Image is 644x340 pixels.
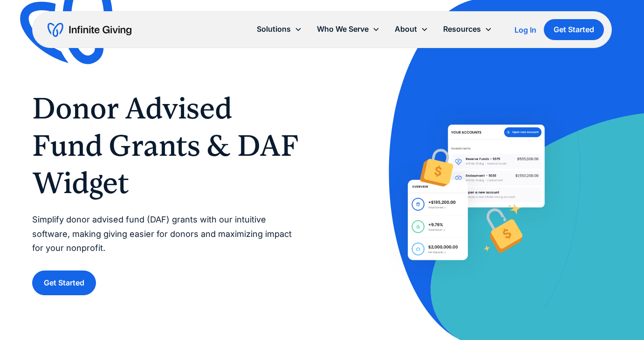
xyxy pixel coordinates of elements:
[382,99,570,286] img: Help donors easily give DAF grants to your nonprofit with Infinite Giving’s Donor Advised Fund so...
[309,19,387,39] div: Who We Serve
[387,19,436,39] div: About
[48,22,131,37] a: home
[443,23,481,35] div: Resources
[544,19,604,40] a: Get Started
[257,23,291,35] div: Solutions
[32,90,303,201] h1: Donor Advised Fund Grants & DAF Widget
[436,19,500,39] div: Resources
[32,271,96,295] a: Get Started
[514,24,536,35] a: Log In
[395,23,417,35] div: About
[317,23,369,35] div: Who We Serve
[32,213,303,256] p: Simplify donor advised fund (DAF) grants with our intuitive software, making giving easier for do...
[514,26,536,34] div: Log In
[249,19,309,39] div: Solutions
